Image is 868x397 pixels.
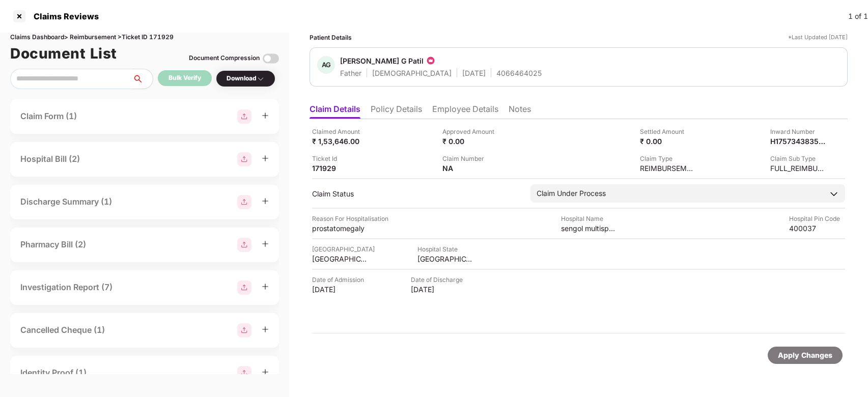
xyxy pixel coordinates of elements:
div: Date of Discharge [411,275,467,285]
span: plus [262,283,269,290]
div: Hospital Pin Code [789,214,845,223]
div: Settled Amount [640,127,696,136]
div: Father [340,68,361,78]
div: Claims Reviews [27,11,99,21]
img: svg+xml;base64,PHN2ZyBpZD0iR3JvdXBfMjg4MTMiIGRhdGEtbmFtZT0iR3JvdXAgMjg4MTMiIHhtbG5zPSJodHRwOi8vd3... [237,280,251,295]
div: [GEOGRAPHIC_DATA] [312,244,375,254]
div: ₹ 0.00 [640,136,696,146]
div: 4066464025 [496,68,542,78]
div: H175734383514901004 [770,136,826,146]
div: REIMBURSEMENT [640,163,696,173]
div: Claims Dashboard > Reimbursement > Ticket ID 171929 [10,33,279,42]
img: svg+xml;base64,PHN2ZyBpZD0iR3JvdXBfMjg4MTMiIGRhdGEtbmFtZT0iR3JvdXAgMjg4MTMiIHhtbG5zPSJodHRwOi8vd3... [237,366,251,380]
div: [PERSON_NAME] G Patil [340,56,424,66]
div: Inward Number [770,127,826,136]
div: Reason For Hospitalisation [312,214,388,223]
div: *Last Updated [DATE] [788,33,848,42]
li: Claim Details [310,104,360,119]
div: Date of Admission [312,275,368,285]
div: Claimed Amount [312,127,368,136]
button: search [132,69,153,89]
div: Claim Form (1) [20,110,77,123]
li: Policy Details [371,104,422,119]
div: [DATE] [462,68,486,78]
div: ₹ 1,53,646.00 [312,136,368,146]
div: Hospital Name [561,214,617,223]
span: plus [262,368,269,376]
img: svg+xml;base64,PHN2ZyBpZD0iVG9nZ2xlLTMyeDMyIiB4bWxucz0iaHR0cDovL3d3dy53My5vcmcvMjAwMC9zdmciIHdpZH... [263,50,279,67]
div: [GEOGRAPHIC_DATA] [312,254,368,264]
div: [DEMOGRAPHIC_DATA] [372,68,452,78]
div: Bulk Verify [169,73,201,83]
span: search [132,75,153,83]
img: svg+xml;base64,PHN2ZyBpZD0iRHJvcGRvd24tMzJ4MzIiIHhtbG5zPSJodHRwOi8vd3d3LnczLm9yZy8yMDAwL3N2ZyIgd2... [257,75,265,83]
div: Investigation Report (7) [20,281,113,294]
div: Claim Number [442,154,498,163]
div: AG [317,56,335,74]
img: svg+xml;base64,PHN2ZyBpZD0iR3JvdXBfMjg4MTMiIGRhdGEtbmFtZT0iR3JvdXAgMjg4MTMiIHhtbG5zPSJodHRwOi8vd3... [237,195,251,209]
div: Identity Proof (1) [20,366,87,379]
span: plus [262,240,269,247]
span: plus [262,326,269,333]
div: Cancelled Cheque (1) [20,324,105,336]
div: Document Compression [189,53,260,63]
div: 1 of 1 [848,11,868,22]
div: FULL_REIMBURSEMENT [770,163,826,173]
li: Notes [509,104,531,119]
span: plus [262,197,269,205]
div: prostatomegaly [312,223,368,233]
div: sengol multispeciality hospital [561,223,617,233]
li: Employee Details [432,104,498,119]
div: 171929 [312,163,368,173]
img: svg+xml;base64,PHN2ZyBpZD0iR3JvdXBfMjg4MTMiIGRhdGEtbmFtZT0iR3JvdXAgMjg4MTMiIHhtbG5zPSJodHRwOi8vd3... [237,109,251,124]
h1: Document List [10,42,117,65]
div: Claim Status [312,189,520,198]
div: Hospital Bill (2) [20,153,80,165]
div: Apply Changes [778,350,832,361]
div: [DATE] [411,285,467,294]
div: Approved Amount [442,127,498,136]
div: Pharmacy Bill (2) [20,238,86,251]
img: svg+xml;base64,PHN2ZyBpZD0iR3JvdXBfMjg4MTMiIGRhdGEtbmFtZT0iR3JvdXAgMjg4MTMiIHhtbG5zPSJodHRwOi8vd3... [237,323,251,337]
div: NA [442,163,498,173]
img: svg+xml;base64,PHN2ZyBpZD0iR3JvdXBfMjg4MTMiIGRhdGEtbmFtZT0iR3JvdXAgMjg4MTMiIHhtbG5zPSJodHRwOi8vd3... [237,152,251,166]
div: Ticket Id [312,154,368,163]
div: Download [227,74,265,83]
span: plus [262,155,269,162]
div: 400037 [789,223,845,233]
img: downArrowIcon [829,189,839,199]
div: Claim Sub Type [770,154,826,163]
span: plus [262,112,269,119]
div: Patient Details [310,33,352,42]
div: ₹ 0.00 [442,136,498,146]
img: svg+xml;base64,PHN2ZyBpZD0iR3JvdXBfMjg4MTMiIGRhdGEtbmFtZT0iR3JvdXAgMjg4MTMiIHhtbG5zPSJodHRwOi8vd3... [237,238,251,252]
div: Claim Under Process [537,188,606,199]
img: icon [426,55,436,66]
div: Hospital State [417,244,473,254]
div: [GEOGRAPHIC_DATA] [417,254,473,264]
div: Discharge Summary (1) [20,195,112,208]
div: [DATE] [312,285,368,294]
div: Claim Type [640,154,696,163]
